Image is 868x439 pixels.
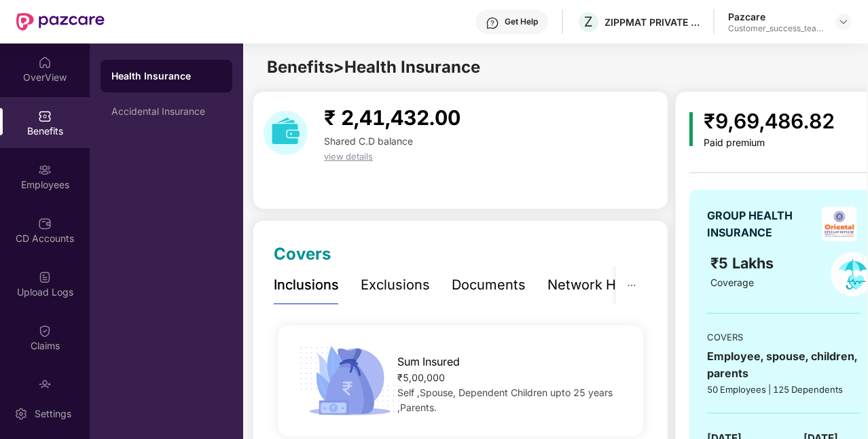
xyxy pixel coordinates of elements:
div: GROUP HEALTH INSURANCE [707,207,817,241]
span: ₹ 2,41,432.00 [324,105,460,130]
span: Coverage [710,277,754,288]
div: Employee, spouse, children, parents [707,348,861,382]
img: svg+xml;base64,PHN2ZyBpZD0iVXBsb2FkX0xvZ3MiIGRhdGEtbmFtZT0iVXBsb2FkIExvZ3MiIHhtbG5zPSJodHRwOi8vd3... [38,270,52,284]
img: svg+xml;base64,PHN2ZyBpZD0iSGVscC0zMngzMiIgeG1sbnM9Imh0dHA6Ly93d3cudzMub3JnLzIwMDAvc3ZnIiB3aWR0aD... [486,16,499,30]
div: Inclusions [274,275,339,296]
img: insurerLogo [822,207,856,241]
span: view details [324,151,373,162]
div: Exclusions [361,275,430,296]
span: Sum Insured [397,353,460,370]
img: svg+xml;base64,PHN2ZyBpZD0iU2V0dGluZy0yMHgyMCIgeG1sbnM9Imh0dHA6Ly93d3cudzMub3JnLzIwMDAvc3ZnIiB3aW... [14,407,28,421]
div: Health Insurance [111,69,221,83]
div: Network Hospitals [547,275,666,296]
img: New Pazcare Logo [16,13,105,31]
div: Get Help [505,16,538,27]
span: Self ,Spouse, Dependent Children upto 25 years ,Parents. [397,387,613,413]
div: ₹9,69,486.82 [704,105,835,137]
div: ₹5,00,000 [397,370,626,385]
div: Paid premium [704,137,835,149]
button: ellipsis [616,266,647,304]
span: ₹5 Lakhs [710,254,778,272]
div: ZIPPMAT PRIVATE LIMITED [604,16,700,29]
img: svg+xml;base64,PHN2ZyBpZD0iQ0RfQWNjb3VudHMiIGRhdGEtbmFtZT0iQ0QgQWNjb3VudHMiIHhtbG5zPSJodHRwOi8vd3... [38,217,52,230]
span: Covers [274,244,331,264]
div: Customer_success_team_lead [728,23,823,34]
img: svg+xml;base64,PHN2ZyBpZD0iQ2xhaW0iIHhtbG5zPSJodHRwOi8vd3d3LnczLm9yZy8yMDAwL3N2ZyIgd2lkdGg9IjIwIi... [38,324,52,338]
span: Benefits > Health Insurance [267,57,480,77]
div: Documents [452,275,526,296]
img: svg+xml;base64,PHN2ZyBpZD0iQmVuZWZpdHMiIHhtbG5zPSJodHRwOi8vd3d3LnczLm9yZy8yMDAwL3N2ZyIgd2lkdGg9Ij... [38,109,52,123]
img: download [264,111,308,155]
span: Shared C.D balance [324,135,413,147]
img: svg+xml;base64,PHN2ZyBpZD0iRW1wbG95ZWVzIiB4bWxucz0iaHR0cDovL3d3dy53My5vcmcvMjAwMC9zdmciIHdpZHRoPS... [38,163,52,177]
img: svg+xml;base64,PHN2ZyBpZD0iRHJvcGRvd24tMzJ4MzIiIHhtbG5zPSJodHRwOi8vd3d3LnczLm9yZy8yMDAwL3N2ZyIgd2... [838,16,849,27]
img: icon [295,343,405,419]
img: icon [689,112,693,146]
span: Z [584,14,593,30]
div: COVERS [707,330,861,344]
div: 50 Employees | 125 Dependents [707,383,861,396]
div: Settings [31,407,75,421]
span: ellipsis [627,281,636,290]
div: Pazcare [728,10,823,23]
div: Accidental Insurance [111,106,221,117]
img: svg+xml;base64,PHN2ZyBpZD0iRW5kb3JzZW1lbnRzIiB4bWxucz0iaHR0cDovL3d3dy53My5vcmcvMjAwMC9zdmciIHdpZH... [38,378,52,391]
img: svg+xml;base64,PHN2ZyBpZD0iSG9tZSIgeG1sbnM9Imh0dHA6Ly93d3cudzMub3JnLzIwMDAvc3ZnIiB3aWR0aD0iMjAiIG... [38,56,52,69]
